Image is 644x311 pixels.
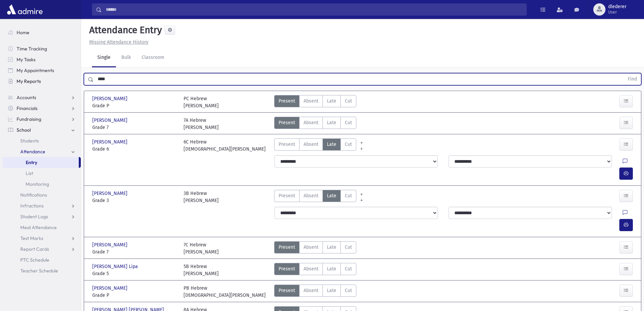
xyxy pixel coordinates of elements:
[304,192,318,199] span: Absent
[3,54,81,65] a: My Tasks
[279,141,295,148] span: Present
[184,285,266,299] div: PB Hebrew [DEMOGRAPHIC_DATA][PERSON_NAME]
[304,287,318,294] span: Absent
[3,190,81,200] a: Notifications
[3,244,81,254] a: Report Cards
[17,29,29,36] span: Home
[3,157,79,168] a: Entry
[304,119,318,126] span: Absent
[102,3,526,16] input: Search
[26,181,49,187] span: Monitoring
[3,135,81,146] a: Students
[274,285,356,299] div: AttTypes
[92,95,129,102] span: [PERSON_NAME]
[3,43,81,54] a: Time Tracking
[304,141,318,148] span: Absent
[3,222,81,233] a: Meal Attendance
[3,27,81,38] a: Home
[20,203,44,209] span: Infractions
[17,57,35,63] span: My Tasks
[20,257,49,263] span: PTC Schedule
[279,287,295,294] span: Present
[116,48,136,67] a: Bulk
[87,24,162,36] h5: Attendance Entry
[624,73,641,85] button: Find
[279,97,295,105] span: Present
[92,197,177,204] span: Grade 3
[17,94,36,101] span: Accounts
[3,114,81,125] a: Fundraising
[20,192,47,198] span: Notifications
[345,287,352,294] span: Cut
[608,9,626,15] span: User
[3,76,81,87] a: My Reports
[327,287,336,294] span: Late
[3,146,81,157] a: Attendance
[304,97,318,105] span: Absent
[92,248,177,256] span: Grade 7
[3,103,81,114] a: Financials
[279,244,295,251] span: Present
[184,190,219,204] div: 3B Hebrew [PERSON_NAME]
[304,265,318,272] span: Absent
[92,48,116,67] a: Single
[92,124,177,131] span: Grade 7
[327,265,336,272] span: Late
[5,3,44,16] img: AdmirePro
[345,141,352,148] span: Cut
[345,192,352,199] span: Cut
[274,95,356,109] div: AttTypes
[279,192,295,199] span: Present
[3,125,81,135] a: School
[20,268,58,274] span: Teacher Schedule
[279,119,295,126] span: Present
[3,92,81,103] a: Accounts
[327,119,336,126] span: Late
[92,285,129,292] span: [PERSON_NAME]
[184,95,219,109] div: PC Hebrew [PERSON_NAME]
[92,146,177,153] span: Grade 6
[274,263,356,277] div: AttTypes
[17,127,31,133] span: School
[327,141,336,148] span: Late
[274,190,356,204] div: AttTypes
[279,265,295,272] span: Present
[17,46,47,52] span: Time Tracking
[327,244,336,251] span: Late
[89,39,148,45] u: Missing Attendance History
[92,292,177,299] span: Grade P
[327,192,336,199] span: Late
[184,263,219,277] div: 5B Hebrew [PERSON_NAME]
[92,241,129,248] span: [PERSON_NAME]
[3,254,81,265] a: PTC Schedule
[92,190,129,197] span: [PERSON_NAME]
[92,263,139,270] span: [PERSON_NAME] Lipa
[274,138,356,153] div: AttTypes
[20,138,39,144] span: Students
[92,102,177,109] span: Grade P
[17,105,38,111] span: Financials
[26,159,37,165] span: Entry
[3,265,81,276] a: Teacher Schedule
[184,117,219,131] div: 7A Hebrew [PERSON_NAME]
[3,211,81,222] a: Student Logs
[3,179,81,190] a: Monitoring
[20,235,43,241] span: Test Marks
[87,39,148,45] a: Missing Attendance History
[136,48,170,67] a: Classroom
[3,200,81,211] a: Infractions
[92,117,129,124] span: [PERSON_NAME]
[274,241,356,256] div: AttTypes
[327,97,336,105] span: Late
[184,138,266,153] div: 6C Hebrew [DEMOGRAPHIC_DATA][PERSON_NAME]
[3,168,81,179] a: List
[17,67,54,73] span: My Appointments
[20,149,45,155] span: Attendance
[20,246,49,252] span: Report Cards
[345,119,352,126] span: Cut
[345,244,352,251] span: Cut
[345,265,352,272] span: Cut
[92,270,177,277] span: Grade 5
[92,138,129,146] span: [PERSON_NAME]
[304,244,318,251] span: Absent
